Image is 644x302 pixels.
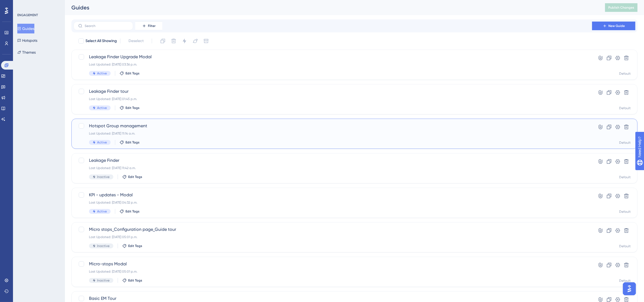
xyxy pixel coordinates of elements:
button: Edit Tags [120,71,140,75]
span: Active [97,71,107,75]
span: Deselect [128,38,144,44]
span: Need Help? [13,1,34,8]
span: Inactive [97,244,110,248]
span: Basic EM Tour [89,295,577,302]
span: Edit Tags [128,244,142,248]
span: Edit Tags [126,209,140,214]
button: Themes [17,47,36,57]
button: Filter [135,22,162,30]
span: Edit Tags [126,140,140,145]
div: Last Updated: [DATE] 05:01 p.m. [89,235,577,239]
span: Hotspot Group management [89,123,577,129]
span: Edit Tags [126,106,140,110]
button: Edit Tags [120,209,140,214]
button: Hotspots [17,36,37,45]
span: Active [97,106,107,110]
div: Last Updated: [DATE] 11:14 a.m. [89,131,577,136]
span: Active [97,140,107,145]
span: Edit Tags [128,175,142,179]
span: Filter [148,24,156,28]
span: Select All Showing [85,38,117,44]
div: Guides [71,4,592,11]
button: Guides [17,24,34,33]
button: Edit Tags [122,278,142,283]
div: Default [619,244,631,248]
span: New Guide [609,24,625,28]
div: Last Updated: [DATE] 03:36 p.m. [89,62,577,67]
button: Edit Tags [120,106,140,110]
span: Inactive [97,278,110,283]
button: Deselect [124,36,148,46]
div: Last Updated: [DATE] 11:42 a.m. [89,166,577,170]
button: New Guide [592,22,635,30]
span: Leakage Finder [89,157,577,164]
span: Leakage Finder Upgrade Modal [89,54,577,60]
button: Edit Tags [122,175,142,179]
span: KPI - updates - Modal [89,192,577,198]
div: Last Updated: [DATE] 01:45 p.m. [89,97,577,101]
div: Default [619,175,631,179]
div: ENGAGEMENT [17,13,38,17]
span: Micro stops_Configuration page_Guide tour [89,226,577,233]
button: Edit Tags [122,244,142,248]
span: Micro-stops Modal [89,261,577,267]
div: Last Updated: [DATE] 05:01 p.m. [89,269,577,274]
div: Last Updated: [DATE] 04:32 p.m. [89,200,577,205]
div: Default [619,106,631,110]
div: Default [619,71,631,76]
span: Edit Tags [126,71,140,75]
span: Inactive [97,175,110,179]
iframe: UserGuiding AI Assistant Launcher [621,281,638,297]
span: Leakage Finder tour [89,88,577,95]
button: Edit Tags [120,140,140,145]
span: Active [97,209,107,214]
input: Search [85,24,128,28]
button: Publish Changes [605,3,638,12]
div: Default [619,140,631,145]
span: Publish Changes [608,5,634,10]
span: Edit Tags [128,278,142,283]
div: Default [619,210,631,214]
div: Default [619,279,631,283]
